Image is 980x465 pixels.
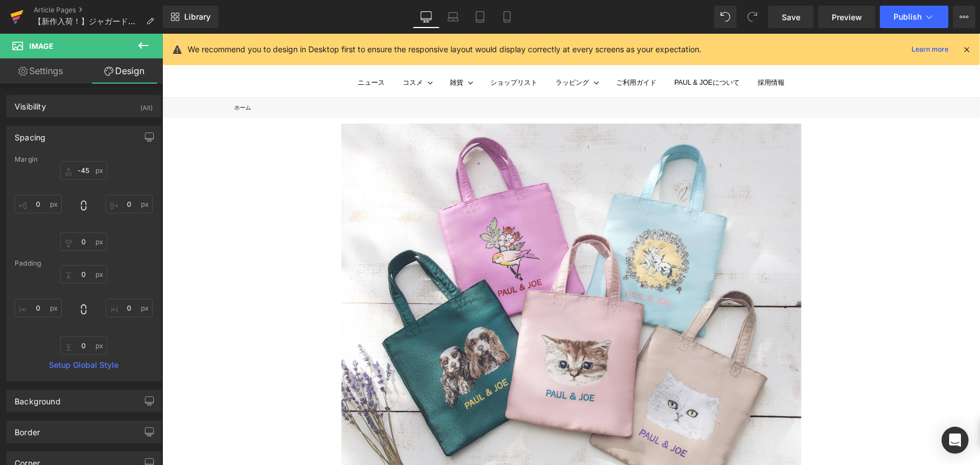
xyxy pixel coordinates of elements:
input: 0 [106,195,153,213]
a: ショップリスト [328,44,375,55]
input: 0 [60,161,107,180]
div: Padding [15,259,153,267]
a: New Library [163,6,218,28]
a: 採用情報 [595,44,622,55]
input: 0 [106,299,153,317]
a: Mobile [494,6,521,28]
a: Article Pages [34,6,163,15]
input: 0 [60,233,107,251]
a: Design [84,58,165,84]
div: Open Intercom Messenger [942,427,969,454]
a: ニュース [195,44,222,55]
a: Preview [818,6,876,28]
span: Library [184,12,211,22]
span: Image [29,42,53,51]
input: 0 [15,299,62,317]
input: 0 [60,336,107,355]
a: Laptop [440,6,467,28]
div: Margin [15,156,153,163]
a: PAUL & JOEについて [512,44,577,55]
input: 0 [60,265,107,284]
span: Publish [894,12,922,21]
div: Visibility [15,95,46,111]
summary: コスメ [240,44,261,55]
div: Background [15,390,61,406]
p: We recommend you to design in Desktop first to ensure the responsive layout would display correct... [188,43,701,56]
button: Undo [714,6,737,28]
input: 0 [15,195,62,213]
div: Border [15,421,40,437]
a: Desktop [413,6,440,28]
button: More [953,6,976,28]
span: Save [782,11,800,23]
a: ホーム [72,71,89,77]
a: Setup Global Style [15,361,153,370]
button: Redo [741,6,764,28]
nav: セカンダリナビゲーション [716,12,818,23]
a: Tablet [467,6,494,28]
span: 【新作入荷！】ジャガードミニバッグが登場！ [34,17,142,26]
div: (All) [140,95,153,114]
a: Learn more [907,43,953,56]
summary: ラッピング [393,44,427,55]
span: Preview [832,11,862,23]
a: ご利用ガイド [454,44,494,55]
div: Spacing [15,126,45,142]
button: Publish [880,6,949,28]
summary: 雑貨 [288,44,301,55]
